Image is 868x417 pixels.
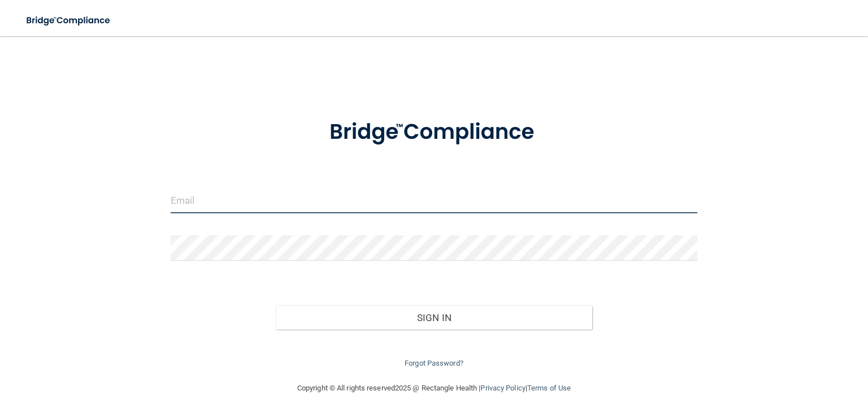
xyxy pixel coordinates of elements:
[405,359,463,367] a: Forgot Password?
[527,384,571,392] a: Terms of Use
[276,305,592,330] button: Sign In
[307,104,562,161] img: bridge_compliance_login_screen.278c3ca4.svg
[480,384,525,392] a: Privacy Policy
[228,370,640,406] div: Copyright © All rights reserved 2025 @ Rectangle Health | |
[171,188,697,213] input: Email
[17,9,121,32] img: bridge_compliance_login_screen.278c3ca4.svg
